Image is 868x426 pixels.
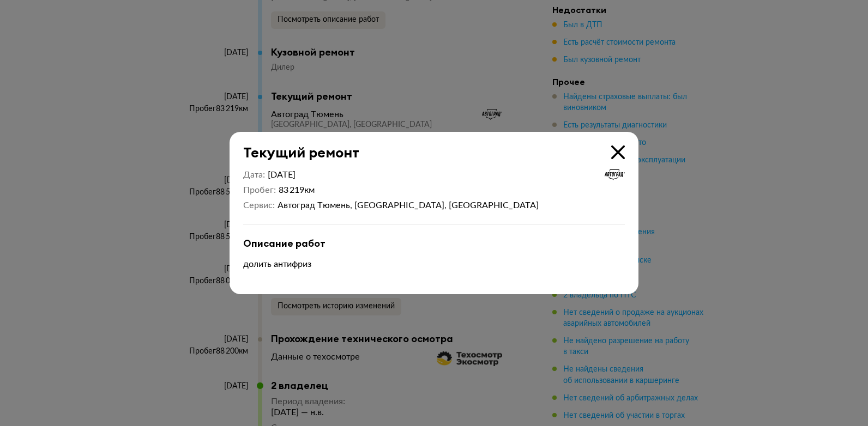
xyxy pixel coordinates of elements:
img: logo [605,169,625,180]
div: Текущий ремонт [230,132,625,161]
div: Описание работ [243,238,625,249]
div: 83 219 км [279,185,539,196]
dt: Сервис [243,200,275,211]
dt: Пробег [243,185,276,196]
dt: Дата [243,169,265,180]
div: [DATE] [268,169,539,180]
div: Автоград Тюмень, [GEOGRAPHIC_DATA], [GEOGRAPHIC_DATA] [278,200,539,211]
p: долить антифриз [243,258,625,270]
